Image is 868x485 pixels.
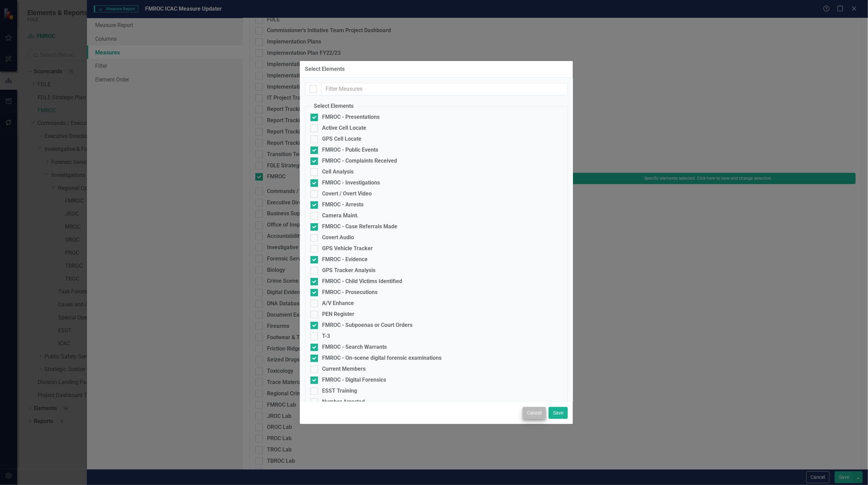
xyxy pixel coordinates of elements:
div: FMROC - Child Victims Identified [322,278,402,284]
div: FMROC - Evidence [322,256,368,263]
div: FMROC - Search Warrants [322,344,387,350]
div: Covert Audio [322,234,354,241]
div: FMROC - Case Referrals Made [322,224,397,230]
div: GPS Cell Locate [322,136,361,142]
div: GPS Vehicle Tracker [322,245,373,252]
div: PEN Register [322,311,354,317]
div: Select Elements [305,66,345,72]
div: FMROC - Prosecutions [322,289,378,295]
div: FMROC - Arrests [322,202,363,208]
div: Covert / Overt Video [322,191,372,197]
div: ESST Training [322,388,357,394]
input: Filter Measures [321,83,568,95]
div: FMROC - Presentations [322,114,380,120]
legend: Select Elements [310,102,357,110]
div: FMROC - Complaints Received [322,158,397,164]
div: Number Arrested [322,399,365,405]
div: T-3 [322,333,330,339]
div: FMROC - Investigations [322,180,380,186]
button: Cancel [523,407,546,419]
div: Cell Analysis [322,169,354,175]
div: FMROC - Subpoenas or Court Orders [322,322,412,328]
div: Active Cell Locate [322,125,366,131]
div: FMROC - Public Events [322,147,378,153]
div: A/V Enhance [322,300,354,306]
div: GPS Tracker Analysis [322,267,375,273]
div: FMROC - On-scene digital forensic examinations [322,355,442,361]
div: Camera Maint. [322,213,359,219]
div: FMROC - Digital Forensics [322,377,386,383]
div: Current Members [322,366,366,372]
button: Save [549,407,568,419]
